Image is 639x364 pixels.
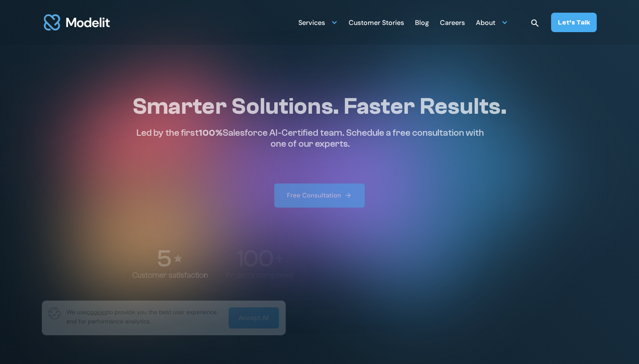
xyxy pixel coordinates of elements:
img: arrow right [344,192,352,199]
img: modelit logo [42,9,112,36]
a: Accept All [229,307,279,328]
a: Free Consultation [274,183,365,208]
div: Let’s Talk [558,18,590,27]
a: Careers [440,14,465,30]
span: cookies [87,308,107,316]
div: About [476,15,495,32]
p: Led by the first Salesforce AI-Certified team. Schedule a free consultation with one of our experts. [132,127,488,150]
div: Blog [415,15,429,32]
div: Services [298,15,325,32]
p: Customer satisfaction [132,271,208,280]
img: Stars [173,253,183,263]
a: Blog [415,14,429,30]
div: About [476,14,508,30]
a: home [42,9,112,36]
div: Services [298,14,338,30]
div: Free Consultation [287,191,341,200]
p: We use to provide you the best user experience and for performance analytics. [66,307,223,326]
div: Careers [440,15,465,32]
p: Projects completed [226,271,293,280]
h1: Smarter Solutions. Faster Results. [132,93,507,120]
div: Customer Stories [349,15,404,32]
a: Customer Stories [349,14,404,30]
img: Plus [276,255,283,262]
p: 100 [236,246,273,271]
p: 5 [157,246,170,271]
a: Let’s Talk [551,13,597,32]
span: 100% [199,127,223,138]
